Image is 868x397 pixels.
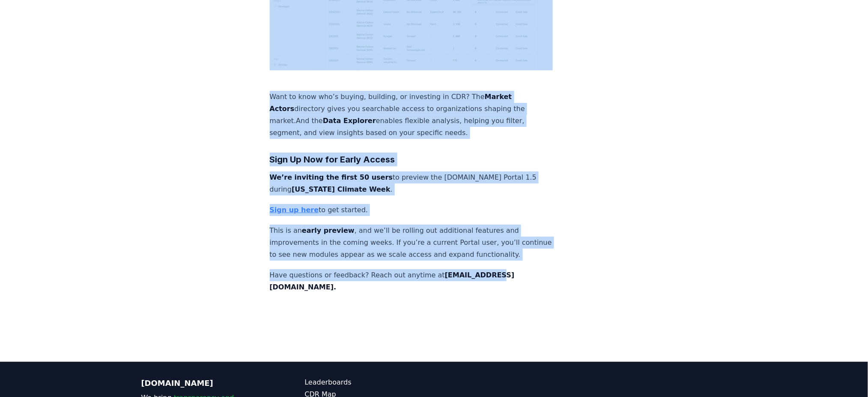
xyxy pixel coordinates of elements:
strong: [EMAIL_ADDRESS][DOMAIN_NAME]. [270,271,515,291]
p: Want to know who’s buying, building, or investing in CDR? The directory gives you searchable acce... [270,91,553,139]
strong: early preview [302,226,355,235]
strong: Data Explorer [323,117,376,125]
strong: We’re inviting the first 50 users [270,173,393,181]
p: [DOMAIN_NAME] [141,377,271,389]
strong: [US_STATE] Climate Week [292,185,391,193]
a: Sign up here [270,206,319,214]
p: Have questions or feedback? Reach out anytime at [270,269,553,293]
a: Leaderboards [305,377,434,388]
p: This is an , and we’ll be rolling out additional features and improvements in the coming weeks. I... [270,225,553,261]
strong: Market Actors [270,93,512,113]
p: to get started. [270,204,553,216]
p: to preview the [DOMAIN_NAME] Portal 1.5 during . [270,171,553,195]
strong: Sign Up Now for Early Access [270,154,395,165]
